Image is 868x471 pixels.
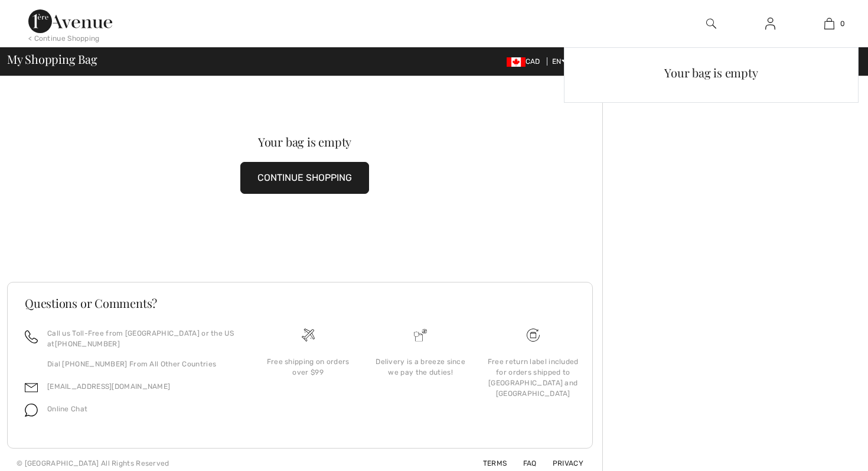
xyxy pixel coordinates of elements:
[7,53,97,65] span: My Shopping Bag
[25,330,38,343] img: call
[507,57,526,67] img: Canadian Dollar
[37,136,572,148] div: Your bag is empty
[47,328,237,349] p: Call us Toll-Free from [GEOGRAPHIC_DATA] or the US at
[574,57,849,88] div: Your bag is empty
[414,329,427,342] img: Delivery is a breeze since we pay the duties!
[25,297,575,309] h3: Questions or Comments?
[47,405,87,413] span: Online Chat
[824,17,834,31] img: My Bag
[527,329,540,342] img: Free shipping on orders over $99
[374,356,468,378] div: Delivery is a breeze since we pay the duties!
[240,162,369,194] button: CONTINUE SHOPPING
[28,9,112,33] img: 1ère Avenue
[765,17,775,31] img: My Info
[25,381,38,394] img: email
[17,458,169,469] div: © [GEOGRAPHIC_DATA] All Rights Reserved
[302,329,315,342] img: Free shipping on orders over $99
[55,340,120,348] a: [PHONE_NUMBER]
[840,18,845,29] span: 0
[507,57,545,66] span: CAD
[486,356,580,399] div: Free return label included for orders shipped to [GEOGRAPHIC_DATA] and [GEOGRAPHIC_DATA]
[469,459,507,467] a: Terms
[47,359,237,369] p: Dial [PHONE_NUMBER] From All Other Countries
[28,33,100,44] div: < Continue Shopping
[800,17,858,31] a: 0
[552,57,567,66] span: EN
[25,404,38,417] img: chat
[47,382,170,391] a: [EMAIL_ADDRESS][DOMAIN_NAME]
[756,17,785,31] a: Sign In
[509,459,537,467] a: FAQ
[539,459,583,467] a: Privacy
[261,356,355,378] div: Free shipping on orders over $99
[706,17,716,31] img: search the website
